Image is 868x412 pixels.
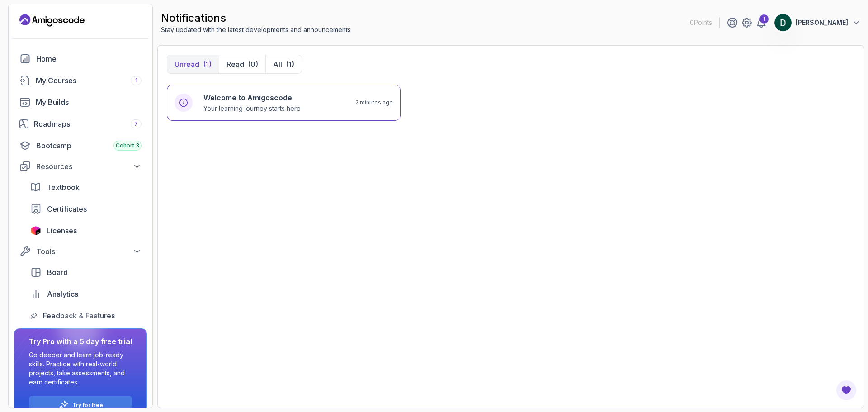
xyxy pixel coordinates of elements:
button: Unread(1) [167,55,219,73]
span: Certificates [47,204,87,214]
button: Open Feedback Button [835,379,857,401]
p: 0 Points [690,18,712,27]
img: user profile image [774,14,792,31]
button: Resources [14,158,147,175]
div: Bootcamp [36,140,142,151]
button: Read(0) [219,55,265,73]
div: (1) [203,59,212,70]
a: textbook [25,178,147,196]
span: Textbook [47,182,80,193]
span: 1 [135,77,137,84]
h2: notifications [161,11,351,25]
a: 1 [756,17,767,28]
a: feedback [25,307,147,325]
div: Home [36,53,142,64]
p: [PERSON_NAME] [796,18,848,27]
a: courses [14,71,147,90]
a: Landing page [19,13,85,28]
span: 7 [134,120,138,128]
h6: Welcome to Amigoscode [203,92,301,103]
div: 1 [759,14,769,24]
a: licenses [25,222,147,240]
a: bootcamp [14,137,147,155]
a: home [14,50,147,68]
span: Feedback & Features [43,310,115,321]
div: My Builds [36,97,142,108]
img: jetbrains icon [30,226,41,235]
button: Tools [14,243,147,260]
p: Your learning journey starts here [203,104,301,113]
a: roadmaps [14,115,147,133]
p: Go deeper and learn job-ready skills. Practice with real-world projects, take assessments, and ea... [29,350,132,387]
a: builds [14,93,147,111]
p: 2 minutes ago [355,99,393,106]
div: Resources [36,161,142,172]
p: Read [226,59,244,70]
p: Stay updated with the latest developments and announcements [161,25,351,34]
div: Tools [36,246,142,257]
span: Analytics [47,289,78,299]
span: Cohort 3 [116,142,139,149]
span: Licenses [47,225,77,236]
div: My Courses [36,75,142,86]
a: board [25,263,147,281]
span: Board [47,267,68,278]
a: certificates [25,200,147,218]
button: user profile image[PERSON_NAME] [774,14,861,32]
a: Try for free [72,402,103,409]
button: All(1) [265,55,302,73]
p: All [273,59,282,70]
div: (0) [248,59,258,70]
p: Unread [175,59,199,70]
a: analytics [25,285,147,303]
div: Roadmaps [34,118,142,129]
div: (1) [286,59,294,70]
